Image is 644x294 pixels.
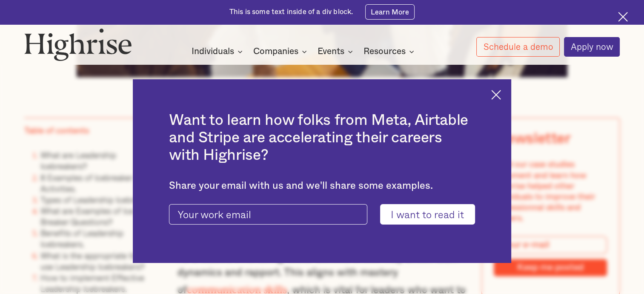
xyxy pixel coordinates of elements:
[491,90,501,100] img: Cross icon
[253,46,298,57] div: Companies
[192,46,245,57] div: Individuals
[318,46,355,57] div: Events
[169,180,475,192] div: Share your email with us and we'll share some examples.
[318,46,344,57] div: Events
[169,204,475,224] form: current-ascender-blog-article-modal-form
[229,7,353,17] div: This is some text inside of a div block.
[253,46,309,57] div: Companies
[618,12,628,22] img: Cross icon
[169,112,475,164] h2: Want to learn how folks from Meta, Airtable and Stripe are accelerating their careers with Highrise?
[365,4,415,20] a: Learn More
[364,46,406,57] div: Resources
[380,204,475,224] input: I want to read it
[564,37,620,57] a: Apply now
[24,28,132,61] img: Highrise logo
[364,46,417,57] div: Resources
[192,46,234,57] div: Individuals
[476,37,560,57] a: Schedule a demo
[169,204,367,224] input: Your work email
